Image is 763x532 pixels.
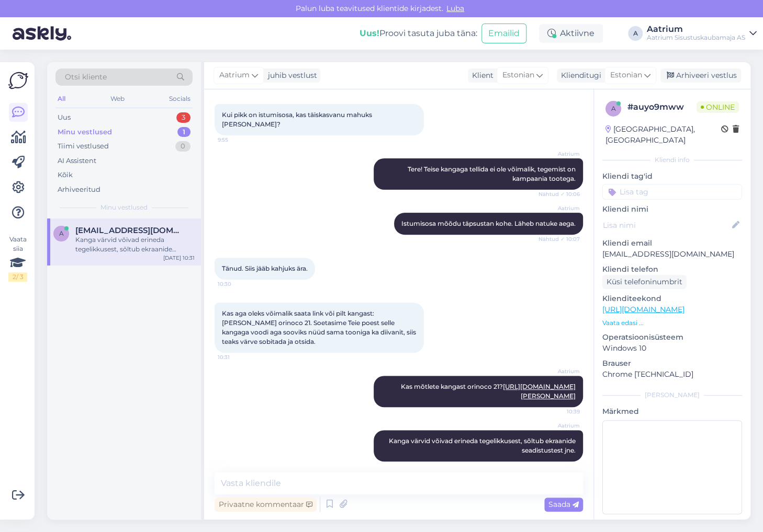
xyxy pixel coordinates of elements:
p: Operatsioonisüsteem [602,332,742,343]
div: Web [108,92,127,106]
div: [GEOGRAPHIC_DATA], [GEOGRAPHIC_DATA] [605,124,721,146]
div: AI Assistent [58,156,96,166]
div: Arhiveeritud [58,184,100,195]
div: Klient [468,70,493,81]
div: Privaatne kommentaar [215,498,317,512]
div: 1 [177,127,190,137]
b: Uus! [360,28,379,38]
div: 3 [176,112,190,123]
div: Aatrium Sisustuskaubamaja AS [647,33,745,42]
span: 10:31 [218,353,257,361]
span: Aatrium [541,204,580,212]
span: Saada [548,500,579,509]
input: Lisa nimi [603,219,730,231]
span: Istumisosa mõõdu täpsustan kohe. Läheb natuke aega. [401,219,576,227]
div: Arhiveeri vestlus [660,68,741,83]
input: Lisa tag [602,184,742,200]
span: 10:30 [218,280,257,288]
p: [EMAIL_ADDRESS][DOMAIN_NAME] [602,249,742,260]
div: A [628,26,643,41]
p: Kliendi telefon [602,264,742,275]
span: Estonian [610,70,642,81]
span: a [611,105,616,112]
div: Aktiivne [539,24,603,43]
span: Estonian [502,70,534,81]
div: [PERSON_NAME] [602,390,742,400]
span: Aatrium [541,367,580,375]
div: All [55,92,68,106]
a: [URL][DOMAIN_NAME][PERSON_NAME] [503,383,576,400]
span: 10:41 [541,462,580,470]
a: AatriumAatrium Sisustuskaubamaja AS [647,25,757,42]
span: Kas aga oleks võimalik saata link või pilt kangast: [PERSON_NAME] orinoco 21. Soetasime Teie poes... [222,309,418,345]
span: Luba [443,4,467,13]
div: Kanga värvid võivad erineda tegelikkusest, sõltub ekraanide seadistustest jne. [75,235,195,254]
p: Kliendi tag'id [602,171,742,182]
div: Uus [58,112,71,123]
span: Kanga värvid võivad erineda tegelikkusest, sõltub ekraanide seadistustest jne. [389,437,577,454]
div: juhib vestlust [264,70,317,81]
button: Emailid [481,24,526,43]
div: Küsi telefoninumbrit [602,275,687,289]
span: Nähtud ✓ 10:06 [538,190,580,198]
div: [DATE] 10:31 [163,254,195,262]
div: 2 / 3 [8,272,27,282]
p: Klienditeekond [602,293,742,304]
span: a [59,229,64,237]
div: Minu vestlused [58,127,112,137]
span: airaalunurm@gmail.com [75,226,184,235]
p: Vaata edasi ... [602,318,742,328]
span: 9:55 [218,136,257,144]
div: 0 [175,141,190,152]
span: Aatrium [219,70,250,81]
span: Aatrium [541,150,580,158]
div: Kõik [58,170,73,180]
p: Kliendi nimi [602,204,742,215]
span: Kas mõtlete kangast orinoco 21? [401,383,576,400]
span: Tänud. Siis jääb kahjuks ära. [222,264,308,272]
div: # auyo9mww [627,101,697,113]
span: 10:39 [541,408,580,415]
div: Kliendi info [602,155,742,165]
div: Aatrium [647,25,745,33]
span: Aatrium [541,422,580,430]
div: Klienditugi [557,70,601,81]
span: Minu vestlused [100,203,148,212]
div: Tiimi vestlused [58,141,109,152]
div: Socials [167,92,193,106]
div: Vaata siia [8,235,27,282]
p: Brauser [602,358,742,369]
p: Chrome [TECHNICAL_ID] [602,369,742,380]
p: Windows 10 [602,343,742,354]
span: Otsi kliente [65,72,107,83]
div: Proovi tasuta juba täna: [360,27,477,40]
span: Nähtud ✓ 10:07 [538,235,580,243]
a: [URL][DOMAIN_NAME] [602,305,685,314]
span: Kui pikk on istumisosa, kas täiskasvanu mahuks [PERSON_NAME]? [222,111,374,128]
p: Märkmed [602,406,742,417]
p: Kliendi email [602,238,742,249]
span: Online [697,101,739,113]
span: Tere! Teise kangaga tellida ei ole võimalik, tegemist on kampaania tootega. [408,165,577,182]
img: Askly Logo [8,71,28,90]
